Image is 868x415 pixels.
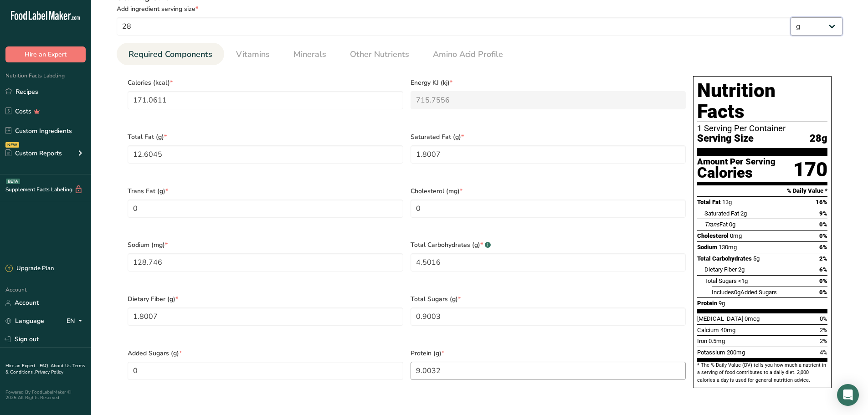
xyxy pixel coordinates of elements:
[6,179,20,184] div: BETA
[5,363,38,369] a: Hire an Expert .
[738,277,748,284] span: <1g
[819,244,827,251] span: 6%
[128,132,403,142] span: Total Fat (g)
[40,363,51,369] a: FAQ .
[704,266,737,273] span: Dietary Fiber
[411,78,686,87] span: Energy KJ (kj)
[722,199,732,205] span: 13g
[740,210,747,217] span: 2g
[697,255,752,262] span: Total Carbohydrates
[820,338,827,344] span: 2%
[411,348,686,358] span: Protein (g)
[411,240,686,250] span: Total Carbohydrates (g)
[5,389,86,400] div: Powered By FoodLabelMaker © 2025 All Rights Reserved
[712,289,777,296] span: Includes Added Sugars
[697,338,707,344] span: Iron
[697,158,776,166] div: Amount Per Serving
[745,315,760,322] span: 0mcg
[67,316,86,327] div: EN
[128,186,403,196] span: Trans Fat (g)
[117,4,842,14] div: Add ingredient serving size
[709,338,725,344] span: 0.5mg
[819,255,827,262] span: 2%
[697,362,827,384] section: * The % Daily Value (DV) tells you how much a nutrient in a serving of food contributes to a dail...
[128,294,403,304] span: Dietary Fiber (g)
[128,78,403,87] span: Calories (kcal)
[816,199,827,205] span: 16%
[697,133,754,144] span: Serving Size
[5,264,54,273] div: Upgrade Plan
[697,199,721,205] span: Total Fat
[128,348,403,358] span: Added Sugars (g)
[433,48,503,61] span: Amino Acid Profile
[697,327,719,333] span: Calcium
[697,244,717,251] span: Sodium
[35,369,63,375] a: Privacy Policy
[697,300,717,307] span: Protein
[819,210,827,217] span: 9%
[819,221,827,228] span: 0%
[727,349,745,356] span: 200mg
[697,315,743,322] span: [MEDICAL_DATA]
[293,48,326,61] span: Minerals
[819,277,827,284] span: 0%
[697,80,827,122] h1: Nutrition Facts
[697,232,729,239] span: Cholesterol
[5,363,85,375] a: Terms & Conditions .
[5,142,19,148] div: NEW
[128,240,403,250] span: Sodium (mg)
[411,132,686,142] span: Saturated Fat (g)
[128,48,212,61] span: Required Components
[837,384,859,406] div: Open Intercom Messenger
[236,48,270,61] span: Vitamins
[5,313,44,329] a: Language
[720,327,735,333] span: 40mg
[819,289,827,296] span: 0%
[704,221,728,228] span: Fat
[697,124,827,133] div: 1 Serving Per Container
[738,266,745,273] span: 2g
[819,232,827,239] span: 0%
[734,289,740,296] span: 0g
[5,46,86,62] button: Hire an Expert
[719,244,737,251] span: 130mg
[697,349,725,356] span: Potassium
[117,17,791,36] input: Type your serving size here
[810,133,827,144] span: 28g
[820,349,827,356] span: 4%
[793,158,827,182] div: 170
[704,277,737,284] span: Total Sugars
[5,149,62,158] div: Custom Reports
[697,166,776,179] div: Calories
[704,210,739,217] span: Saturated Fat
[704,221,719,228] i: Trans
[730,232,742,239] span: 0mg
[697,185,827,196] section: % Daily Value *
[411,294,686,304] span: Total Sugars (g)
[819,266,827,273] span: 6%
[820,315,827,322] span: 0%
[729,221,735,228] span: 0g
[411,186,686,196] span: Cholesterol (mg)
[753,255,760,262] span: 5g
[719,300,725,307] span: 9g
[350,48,409,61] span: Other Nutrients
[820,327,827,333] span: 2%
[51,363,72,369] a: About Us .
